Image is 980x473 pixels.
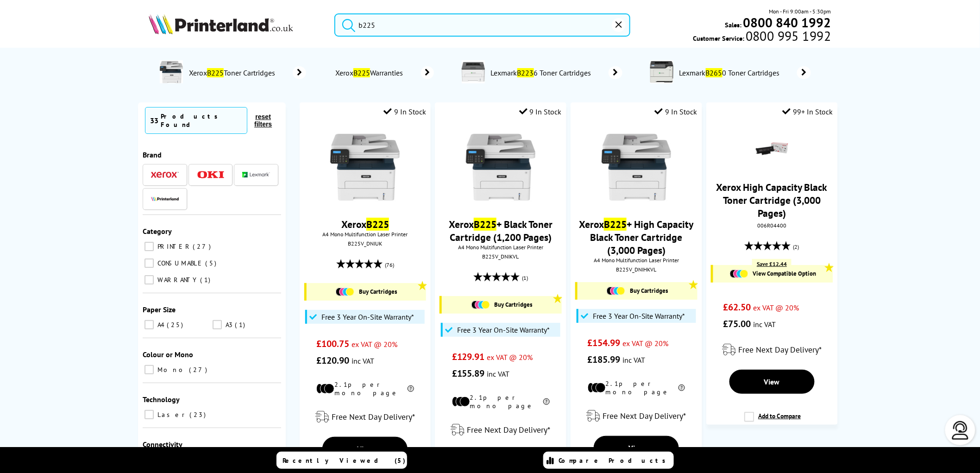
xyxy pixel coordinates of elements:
span: £120.90 [316,354,349,366]
div: modal_delivery [304,404,426,430]
span: (76) [385,256,394,274]
input: S [334,13,630,37]
span: Buy Cartridges [359,288,397,296]
img: 18M0130-conspage.jpg [462,60,485,83]
span: Colour or Mono [143,350,193,359]
input: PRINTER 27 [144,242,154,251]
input: A4 25 [144,320,154,329]
span: Connectivity [143,440,182,449]
li: 2.1p per mono page [316,380,414,397]
span: Compare Products [559,456,671,465]
img: 36SC550-conspage.jpg [650,60,673,83]
img: Printerland Logo [149,14,293,34]
input: A3 1 [213,320,222,329]
span: 23 [189,410,208,419]
a: XeroxB225 [341,218,389,231]
span: Technology [143,395,180,404]
span: Free Next Day Delivery* [603,410,686,421]
div: modal_delivery [440,417,561,443]
a: XeroxB225Toner Cartridges [188,60,306,85]
mark: B225 [207,68,224,77]
img: Printerland [151,196,179,201]
span: Category [143,227,172,236]
a: XeroxB225+ High Capacity Black Toner Cartridge (3,000 Pages) [579,218,693,257]
mark: B223 [517,68,534,77]
div: 006R04400 [713,222,830,229]
input: CONSUMABLE 5 [144,259,154,268]
span: 0800 995 1992 [744,32,831,40]
a: View Compatible Option [718,270,828,278]
span: £100.75 [316,338,349,350]
span: 33 [150,116,158,125]
img: Lexmark [242,172,270,177]
span: Buy Cartridges [630,287,668,295]
div: 9 In Stock [383,107,426,116]
span: Free 3 Year On-Site Warranty* [593,311,685,321]
span: WARRANTY [155,276,199,284]
div: Products Found [161,112,242,129]
span: ex VAT @ 20% [623,339,669,348]
span: Sales: [725,20,742,29]
span: inc VAT [487,369,510,378]
span: Mon - Fri 9:00am - 5:30pm [769,7,831,16]
a: View [594,436,679,460]
div: Save £12.44 [752,259,792,269]
span: Mono [155,366,188,374]
img: user-headset-light.svg [951,421,970,440]
span: £62.50 [723,301,751,313]
span: Free 3 Year On-Site Warranty* [457,325,550,334]
span: View [357,444,373,454]
a: Printerland Logo [149,14,322,36]
div: B225V_DNIKVL [442,253,559,260]
span: A4 [155,321,166,329]
span: Free Next Day Delivery* [467,424,551,435]
a: Buy Cartridges [446,301,557,309]
span: Free Next Day Delivery* [332,411,415,422]
span: £129.91 [452,351,485,363]
input: Laser 23 [144,410,154,419]
span: Xerox Warranties [334,68,407,77]
span: 25 [167,321,185,329]
a: View [729,370,815,394]
span: Free 3 Year On-Site Warranty* [321,312,414,322]
span: 1 [235,321,247,329]
span: Lexmark 6 Toner Cartridges [490,68,595,77]
a: XeroxB225+ Black Toner Cartridge (1,200 Pages) [449,218,553,244]
span: A4 Mono Multifunction Laser Printer [575,257,697,264]
b: 0800 840 1992 [743,14,831,31]
mark: B225 [474,218,496,231]
img: Cartridges [471,301,490,309]
span: PRINTER [155,242,192,251]
a: Buy Cartridges [311,288,421,296]
span: A3 [223,321,234,329]
span: Paper Size [143,305,176,314]
span: Recently Viewed (5) [283,456,406,465]
span: Buy Cartridges [495,301,533,309]
span: View Compatible Option [753,270,817,277]
span: 27 [193,242,213,251]
a: View [322,437,408,461]
div: modal_delivery [575,403,697,429]
span: 1 [200,276,213,284]
img: Cartridges [336,288,354,296]
img: Xerox-B225-Front-Main-Small.jpg [466,132,535,202]
span: Xerox Toner Cartridges [188,68,279,77]
span: View [764,377,780,386]
span: ex VAT @ 20% [352,340,397,349]
li: 2.1p per mono page [588,379,685,396]
span: £185.99 [588,353,621,366]
span: Brand [143,150,162,159]
span: inc VAT [753,320,776,329]
span: View [628,443,644,453]
div: 9 In Stock [519,107,562,116]
img: OKI [197,171,225,179]
span: (1) [522,269,528,287]
a: XeroxB225Warranties [334,66,434,79]
span: £154.99 [588,337,621,349]
img: B225V_DNI-conspage.jpg [160,60,183,83]
span: Laser [155,410,188,419]
mark: B225 [353,68,370,77]
img: Xerox-HC-BlackToner-006R04400-Small.gif [756,132,788,165]
a: Recently Viewed (5) [276,452,407,469]
span: ex VAT @ 20% [487,353,533,362]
